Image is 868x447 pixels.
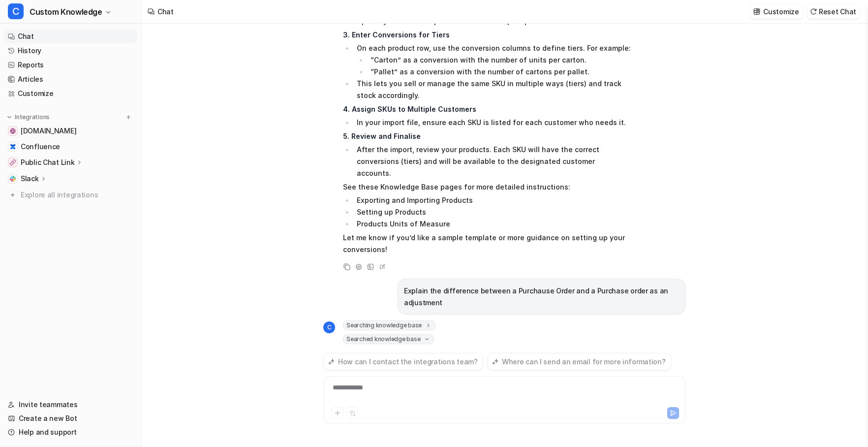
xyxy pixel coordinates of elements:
button: Reset Chat [807,4,860,19]
p: Explain the difference between a Purchause Order and a Purchase order as an adjustment [404,285,679,309]
img: Slack [10,176,16,182]
li: “Pallet” as a conversion with the number of cartons per pallet. [368,66,631,78]
li: Exporting and Importing Products [354,194,631,206]
a: help.cartoncloud.com[DOMAIN_NAME] [4,124,137,138]
li: Setting up Products [354,206,631,218]
li: On each product row, use the conversion columns to define tiers. For example: [354,42,631,78]
button: Where can I send an email for more information? [487,353,671,370]
button: Customize [750,4,803,19]
p: See these Knowledge Base pages for more detailed instructions: [343,181,631,193]
p: Integrations [15,113,50,121]
img: reset [810,8,817,15]
li: Products Units of Measure [354,218,631,230]
span: [DOMAIN_NAME] [21,126,76,136]
a: History [4,44,137,58]
li: In your import file, ensure each SKU is listed for each customer who needs it. [354,117,631,128]
img: Public Chat Link [10,160,16,165]
button: How can I contact the integrations team? [323,353,483,370]
p: Let me know if you’d like a sample template or more guidance on setting up your conversions! [343,232,631,255]
span: Custom Knowledge [30,5,102,19]
span: Searched knowledge base [343,334,434,344]
span: Searching knowledge base [343,320,435,330]
img: menu_add.svg [125,114,132,121]
a: Chat [4,30,137,43]
a: Customize [4,87,137,100]
img: help.cartoncloud.com [10,128,16,134]
img: Confluence [10,144,16,150]
li: This lets you sell or manage the same SKU in multiple ways (tiers) and track stock accordingly. [354,78,631,101]
a: Reports [4,58,137,72]
a: ConfluenceConfluence [4,140,137,154]
button: Integrations [4,112,53,122]
p: Public Chat Link [21,158,75,167]
img: explore all integrations [8,190,18,200]
span: C [323,321,335,333]
a: Articles [4,72,137,86]
strong: 4. Assign SKUs to Multiple Customers [343,105,476,113]
span: C [8,3,24,19]
a: Explore all integrations [4,188,137,202]
strong: 5. Review and Finalise [343,132,421,140]
p: Slack [21,174,39,184]
p: Customize [763,6,799,17]
a: Help and support [4,425,137,439]
img: expand menu [6,114,13,121]
strong: 3. Enter Conversions for Tiers [343,31,450,39]
span: Confluence [21,142,60,152]
a: Invite teammates [4,398,137,412]
div: Chat [157,6,174,17]
li: “Carton” as a conversion with the number of units per carton. [368,54,631,66]
span: Explore all integrations [21,187,133,203]
li: After the import, review your products. Each SKU will have the correct conversions (tiers) and wi... [354,144,631,179]
a: Create a new Bot [4,412,137,425]
img: customize [753,8,760,15]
